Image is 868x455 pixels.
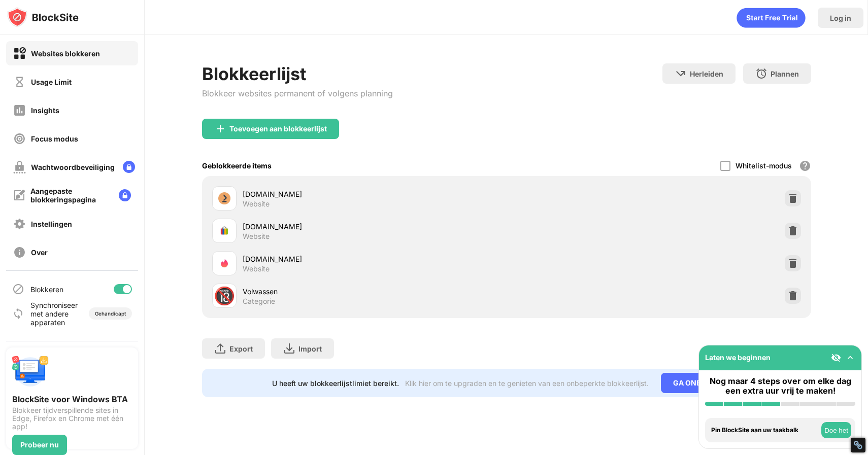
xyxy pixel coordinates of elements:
[218,225,230,237] img: favicons
[272,379,399,388] div: U heeft uw blokkeerlijstlimiet bereikt.
[218,192,230,204] img: favicons
[771,69,799,78] div: Plannen
[243,221,507,232] div: [DOMAIN_NAME]
[705,376,855,396] div: Nog maar 4 steps over om elke dag een extra uur vrij te maken!
[31,248,48,257] div: Over
[853,440,863,450] div: Restore Info Box &#10;&#10;NoFollow Info:&#10; META-Robots NoFollow: &#09;true&#10; META-Robots N...
[13,132,26,145] img: focus-off.svg
[218,257,230,269] img: favicons
[705,353,771,362] div: Laten we beginnen
[13,218,26,230] img: settings-off.svg
[298,344,322,353] div: Import
[243,254,507,264] div: [DOMAIN_NAME]
[821,422,851,438] button: Doe het
[202,63,393,84] div: Blokkeerlijst
[12,394,132,404] div: BlockSite voor Windows BTA
[229,344,253,353] div: Export
[119,189,131,201] img: lock-menu.svg
[690,69,723,78] div: Herleiden
[243,199,270,208] div: Website
[31,163,115,171] div: Wachtwoordbeveiliging
[31,49,100,58] div: Websites blokkeren
[845,353,855,363] img: omni-setup-toggle.svg
[12,406,132,431] div: Blokkeer tijdverspillende sites in Edge, Firefox en Chrome met één app!
[31,106,59,115] div: Insights
[30,187,111,204] div: Aangepaste blokkeringspagina
[711,427,819,434] div: Pin BlockSite aan uw taakbalk
[13,189,25,201] img: customize-block-page-off.svg
[95,310,126,317] div: Gehandicapt
[202,161,272,170] div: Geblokkeerde items
[13,161,26,173] img: password-protection-off.svg
[243,297,275,306] div: Categorie
[229,125,327,133] div: Toevoegen aan blokkeerlijst
[737,8,806,28] div: animation
[31,220,72,228] div: Instellingen
[202,88,393,98] div: Blokkeer websites permanent of volgens planning
[830,14,851,22] div: Log in
[30,285,63,294] div: Blokkeren
[243,232,270,241] div: Website
[7,7,79,27] img: logo-blocksite.svg
[13,104,26,117] img: insights-off.svg
[405,379,649,388] div: Klik hier om te upgraden en te genieten van een onbeperkte blokkeerlijst.
[13,47,26,60] img: block-on.svg
[31,134,78,143] div: Focus modus
[31,78,72,86] div: Usage Limit
[12,283,24,295] img: blocking-icon.svg
[30,301,83,327] div: Synchroniseer met andere apparaten
[13,246,26,259] img: about-off.svg
[243,286,507,297] div: Volwassen
[214,286,235,306] div: 🔞
[12,307,24,320] img: sync-icon.svg
[243,264,270,273] div: Website
[243,189,507,199] div: [DOMAIN_NAME]
[736,161,792,170] div: Whitelist-modus
[831,353,841,363] img: eye-not-visible.svg
[20,441,59,449] div: Probeer nu
[12,354,49,390] img: push-desktop.svg
[13,76,26,88] img: time-usage-off.svg
[661,373,741,393] div: GA ONBEPERKT
[123,161,135,173] img: lock-menu.svg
